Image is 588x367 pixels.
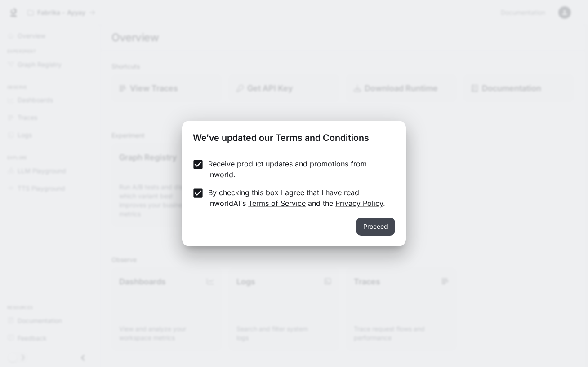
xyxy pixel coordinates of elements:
button: Proceed [356,218,395,236]
p: Receive product updates and promotions from Inworld. [208,158,388,180]
a: Terms of Service [248,199,306,208]
p: By checking this box I agree that I have read InworldAI's and the . [208,187,388,209]
a: Privacy Policy [335,199,383,208]
h2: We've updated our Terms and Conditions [182,121,406,151]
